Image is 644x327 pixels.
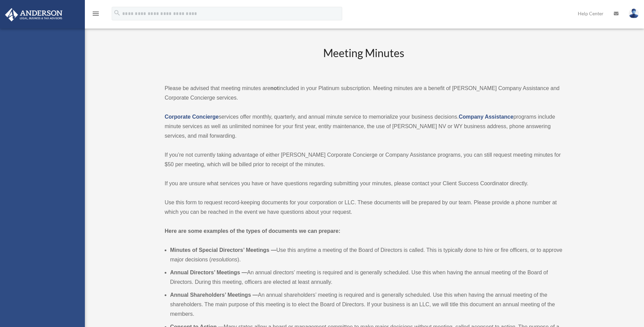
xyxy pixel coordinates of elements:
[165,112,563,141] p: services offer monthly, quarterly, and annual minute service to memorialize your business decisio...
[165,228,341,234] strong: Here are some examples of the types of documents we can prepare:
[170,290,563,319] li: An annual shareholders’ meeting is required and is generally scheduled. Use this when having the ...
[165,114,219,120] a: Corporate Concierge
[165,150,563,169] p: If you’re not currently taking advantage of either [PERSON_NAME] Corporate Concierge or Company A...
[92,10,100,18] i: menu
[270,85,279,91] strong: not
[165,179,563,188] p: If you are unsure what services you have or have questions regarding submitting your minutes, ple...
[170,270,247,275] b: Annual Directors’ Meetings —
[170,292,258,298] b: Annual Shareholders’ Meetings —
[113,9,121,17] i: search
[170,268,563,287] li: An annual directors’ meeting is required and is generally scheduled. Use this when having the ann...
[165,198,563,217] p: Use this form to request record-keeping documents for your corporation or LLC. These documents wi...
[211,257,237,262] em: resolutions
[170,247,276,253] b: Minutes of Special Directors’ Meetings —
[459,114,513,120] a: Company Assistance
[165,84,563,103] p: Please be advised that meeting minutes are included in your Platinum subscription. Meeting minute...
[3,8,65,21] img: Anderson Advisors Platinum Portal
[165,46,563,74] h2: Meeting Minutes
[92,12,100,18] a: menu
[170,245,563,264] li: Use this anytime a meeting of the Board of Directors is called. This is typically done to hire or...
[629,8,639,18] img: User Pic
